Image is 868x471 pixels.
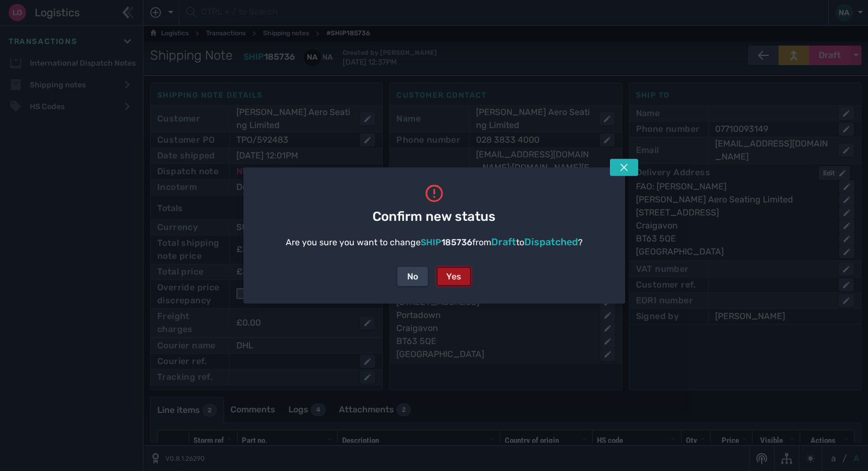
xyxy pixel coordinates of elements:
button: Tap escape key to close [610,159,638,176]
span: Confirm new status [372,207,496,226]
div: Yes [446,270,461,283]
span: 185736 [441,237,472,247]
div: No [407,270,418,283]
span: SHIP [421,237,441,247]
button: No [397,267,428,287]
button: Yes [436,267,471,287]
span: Dispatched [524,236,578,248]
div: Are you sure you want to change from to ? [286,235,583,250]
span: Draft [491,236,516,248]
